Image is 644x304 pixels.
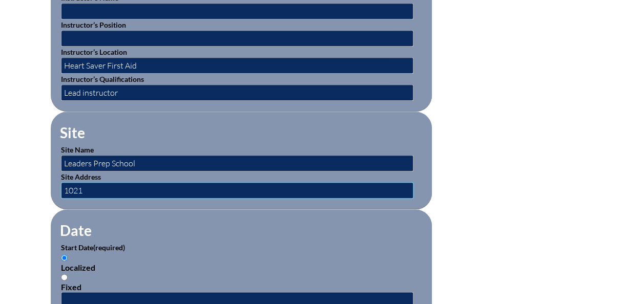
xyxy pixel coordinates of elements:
[61,20,126,29] label: Instructor’s Position
[61,274,68,280] input: Fixed
[61,263,422,272] div: Localized
[61,145,94,154] label: Site Name
[61,75,144,83] label: Instructor’s Qualifications
[93,243,125,252] span: (required)
[61,48,127,56] label: Instructor’s Location
[59,124,86,141] legend: Site
[61,243,125,252] label: Start Date
[61,254,68,261] input: Localized
[61,172,101,181] label: Site Address
[61,282,422,292] div: Fixed
[59,222,93,239] legend: Date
